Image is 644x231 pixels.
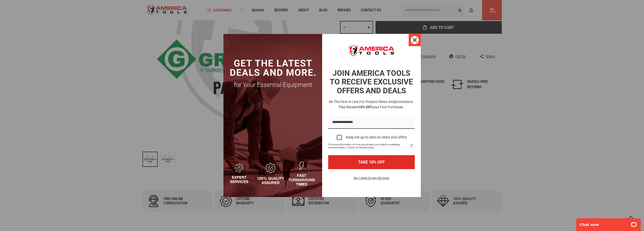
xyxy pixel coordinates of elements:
div: Keep me up to date on news and offers [346,135,407,139]
h3: Be the first in line for product news and [327,99,416,110]
input: Email field [328,116,415,129]
a: Read our Privacy Policy [409,142,415,148]
span: For more information on how we process your data for marketing communication. Check our Privacy p... [328,143,409,149]
button: Close [409,34,421,46]
strong: 10% OFF [358,105,372,109]
iframe: LiveChat chat widget [573,215,644,231]
button: TAKE 10% OFF [328,155,415,169]
strong: JOIN AMERICA TOOLS TO RECEIVE EXCLUSIVE OFFERS AND DEALS [330,69,413,95]
svg: link icon [409,142,415,148]
button: No, I want to pay full price [350,175,393,184]
svg: close icon [413,38,417,42]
